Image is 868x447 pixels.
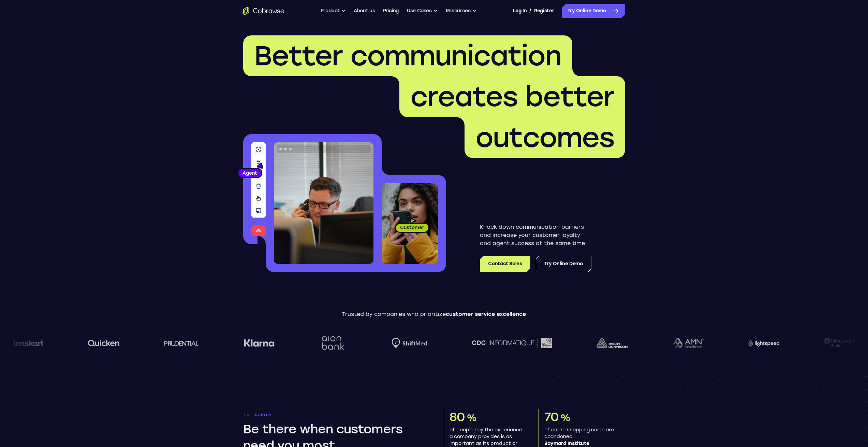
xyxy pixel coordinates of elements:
[475,121,614,154] span: outcomes
[410,80,614,113] span: creates better
[513,4,527,18] a: Log In
[446,4,476,18] button: Resources
[382,183,438,264] img: A customer holding their phone
[383,4,399,18] a: Pricing
[238,170,261,176] span: Agent
[480,223,591,248] p: Knock down communication barriers and increase your customer loyalty and agent success at the sam...
[274,142,373,264] img: A customer support agent talking on the phone
[321,4,346,18] button: Product
[164,340,199,346] img: prudential
[560,412,570,424] span: %
[544,440,620,447] span: Baymard Institute
[544,427,620,447] p: of online shopping carts are abandoned.
[480,256,530,272] a: Contact Sales
[88,338,120,348] img: quicken
[254,39,561,72] span: Better communication
[544,410,559,424] span: 70
[529,7,531,15] span: /
[407,4,438,18] button: Use Cases
[243,7,284,15] a: Go to the home page
[472,338,552,348] img: CDC Informatique
[396,224,428,231] span: Customer
[467,412,476,424] span: %
[673,338,704,348] img: AMN Healthcare
[446,311,526,317] span: customer service excellence
[319,329,347,357] img: Aion Bank
[450,410,465,424] span: 80
[597,338,628,348] img: avery-dennison
[243,413,425,417] p: The problem
[536,256,591,272] a: Try Online Demo
[534,4,554,18] a: Register
[244,339,275,347] img: Klarna
[354,4,375,18] a: About us
[392,338,427,348] img: Shiftmed
[251,142,266,236] img: A series of tools used in co-browsing sessions
[562,4,625,18] a: Try Online Demo
[748,339,779,347] img: Lightspeed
